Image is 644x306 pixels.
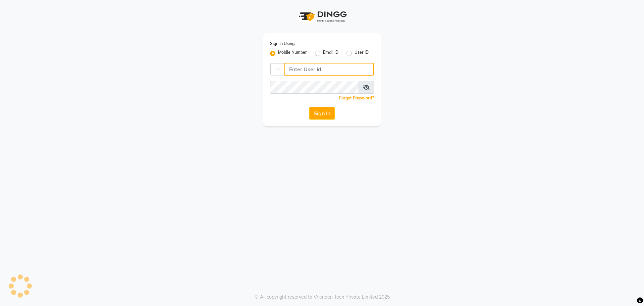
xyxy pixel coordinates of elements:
label: User ID [355,49,369,57]
label: Email ID [323,49,338,57]
input: Username [270,81,359,94]
label: Sign In Using: [270,41,296,47]
input: Username [284,63,374,76]
label: Mobile Number [278,49,307,57]
button: Sign In [309,107,335,120]
img: logo1.svg [295,7,349,27]
a: Forgot Password? [339,95,374,100]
